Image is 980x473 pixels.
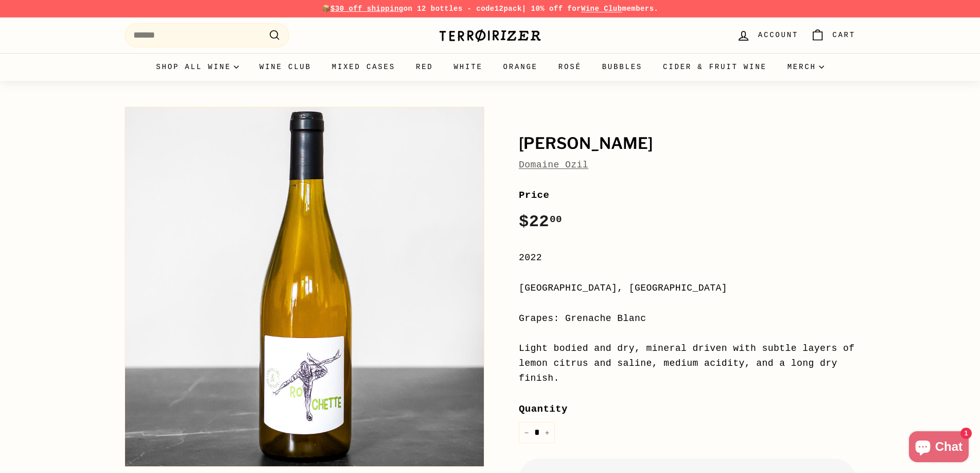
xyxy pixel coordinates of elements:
[539,422,555,443] button: Increase item quantity by one
[519,281,855,296] div: [GEOGRAPHIC_DATA], [GEOGRAPHIC_DATA]
[906,431,972,465] inbox-online-store-chat: Shopify online store chat
[592,53,653,81] a: Bubbles
[519,135,855,153] h1: [PERSON_NAME]
[444,53,493,81] a: White
[249,53,322,81] a: Wine Club
[104,53,876,81] div: Primary
[146,53,249,81] summary: Shop all wine
[322,53,406,81] a: Mixed Cases
[653,53,777,81] a: Cider & Fruit Wine
[804,20,862,50] a: Cart
[495,5,522,13] strong: 12pack
[519,250,855,265] div: 2022
[330,5,404,13] span: $30 off shipping
[406,53,444,81] a: Red
[519,341,855,385] div: Light bodied and dry, mineral driven with subtle layers of lemon citrus and saline, medium acidit...
[581,5,622,13] a: Wine Club
[519,311,855,326] div: Grapes: Grenache Blanc
[777,53,834,81] summary: Merch
[519,422,555,443] input: quantity
[125,3,855,14] p: 📦 on 12 bottles - code | 10% off for members.
[519,401,855,417] label: Quantity
[125,107,484,466] img: Rochette
[832,29,855,41] span: Cart
[730,20,804,50] a: Account
[548,53,592,81] a: Rosé
[519,188,855,203] label: Price
[758,29,798,41] span: Account
[493,53,548,81] a: Orange
[519,212,562,231] span: $22
[519,160,588,170] a: Domaine Ozil
[550,214,562,225] sup: 00
[519,422,534,443] button: Reduce item quantity by one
